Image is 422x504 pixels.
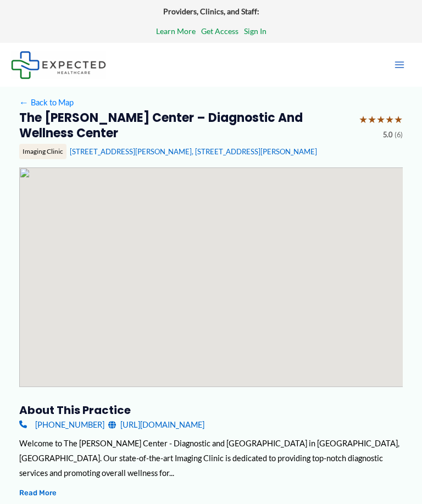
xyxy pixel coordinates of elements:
[19,110,351,142] h2: The [PERSON_NAME] Center – Diagnostic and Wellness Center
[19,486,57,499] button: Read More
[19,417,104,432] a: [PHONE_NUMBER]
[19,95,74,110] a: ←Back to Map
[108,417,204,432] a: [URL][DOMAIN_NAME]
[394,110,403,129] span: ★
[395,128,403,142] span: (6)
[163,7,259,16] strong: Providers, Clinics, and Staff:
[359,110,368,129] span: ★
[19,98,29,108] span: ←
[70,147,317,156] a: [STREET_ADDRESS][PERSON_NAME], [STREET_ADDRESS][PERSON_NAME]
[201,24,238,38] a: Get Access
[383,128,392,142] span: 5.0
[19,403,403,417] h3: About this practice
[19,436,403,480] div: Welcome to The [PERSON_NAME] Center - Diagnostic and [GEOGRAPHIC_DATA] in [GEOGRAPHIC_DATA], [GEO...
[244,24,266,38] a: Sign In
[19,144,66,159] div: Imaging Clinic
[385,110,394,129] span: ★
[376,110,385,129] span: ★
[11,51,106,79] img: Expected Healthcare Logo - side, dark font, small
[388,53,411,76] button: Main menu toggle
[156,24,196,38] a: Learn More
[368,110,376,129] span: ★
